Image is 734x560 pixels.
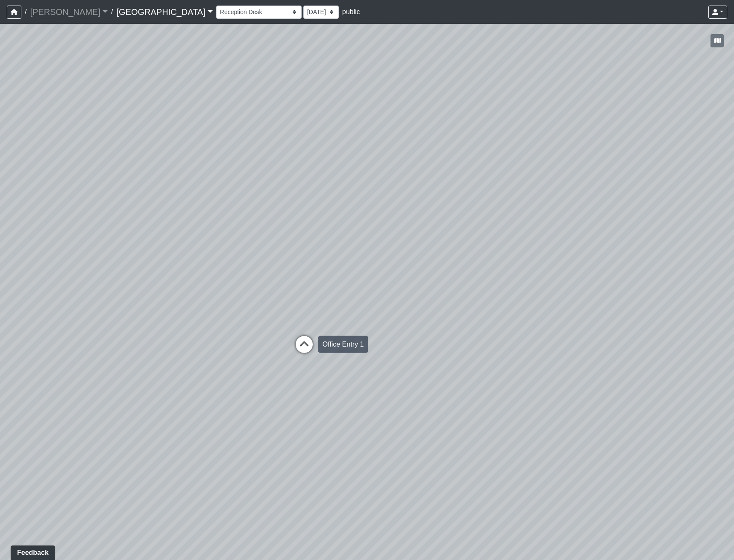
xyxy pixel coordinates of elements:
[318,336,368,353] div: Office Entry 1
[6,543,57,560] iframe: Ybug feedback widget
[116,3,212,20] a: [GEOGRAPHIC_DATA]
[30,3,108,20] a: [PERSON_NAME]
[21,3,30,20] span: /
[108,3,116,20] span: /
[342,8,360,15] span: public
